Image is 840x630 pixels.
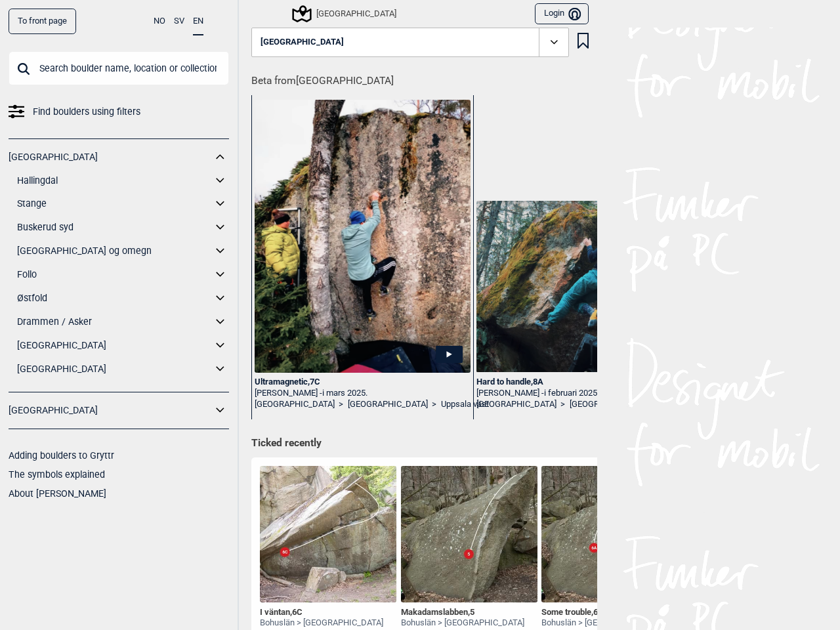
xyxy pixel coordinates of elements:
[174,9,184,34] button: SV
[476,201,692,372] img: Jan pa Hard to handle
[17,312,212,331] a: Drammen / Asker
[476,388,692,399] div: [PERSON_NAME] -
[292,607,303,617] span: 6C
[255,388,471,399] div: [PERSON_NAME] -
[441,399,489,410] a: Uppsala väst
[339,399,343,410] span: >
[17,265,212,284] a: Follo
[255,399,335,410] a: [GEOGRAPHIC_DATA]
[17,241,212,261] a: [GEOGRAPHIC_DATA] og omegn
[541,466,678,602] img: Some trouble
[154,9,165,34] button: NO
[570,399,650,410] a: [GEOGRAPHIC_DATA]
[255,100,471,373] img: Jan pa Ultramagnetic
[9,9,76,34] a: To front page
[9,401,212,420] a: [GEOGRAPHIC_DATA]
[593,607,604,617] span: 6A
[541,618,665,629] div: Bohuslän > [GEOGRAPHIC_DATA]
[401,607,524,618] div: Makadamslabben ,
[401,618,524,629] div: Bohuslän > [GEOGRAPHIC_DATA]
[255,377,471,388] div: Ultramagnetic , 7C
[294,6,396,22] div: [GEOGRAPHIC_DATA]
[322,388,367,398] span: i mars 2025.
[260,466,396,602] img: I vantan
[17,336,212,355] a: [GEOGRAPHIC_DATA]
[535,3,589,25] button: Login
[544,388,599,398] span: i februari 2025.
[476,399,556,410] a: [GEOGRAPHIC_DATA]
[33,102,140,121] span: Find boulders using filters
[251,66,597,89] h1: Beta from [GEOGRAPHIC_DATA]
[9,469,105,480] a: The symbols explained
[470,607,474,617] span: 5
[560,399,565,410] span: >
[260,607,383,618] div: I väntan ,
[261,37,344,47] span: [GEOGRAPHIC_DATA]
[251,28,569,58] button: [GEOGRAPHIC_DATA]
[348,399,428,410] a: [GEOGRAPHIC_DATA]
[9,488,106,499] a: About [PERSON_NAME]
[432,399,436,410] span: >
[17,289,212,308] a: Østfold
[17,194,212,213] a: Stange
[401,466,537,602] img: Makadamslabben
[17,360,212,379] a: [GEOGRAPHIC_DATA]
[541,607,665,618] div: Some trouble ,
[260,618,383,629] div: Bohuslän > [GEOGRAPHIC_DATA]
[17,171,212,190] a: Hallingdal
[9,102,229,121] a: Find boulders using filters
[9,51,229,85] input: Search boulder name, location or collection
[193,9,203,35] button: EN
[17,218,212,237] a: Buskerud syd
[476,377,692,388] div: Hard to handle , 8A
[9,450,114,461] a: Adding boulders to Gryttr
[251,436,589,451] h1: Ticked recently
[9,148,212,167] a: [GEOGRAPHIC_DATA]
